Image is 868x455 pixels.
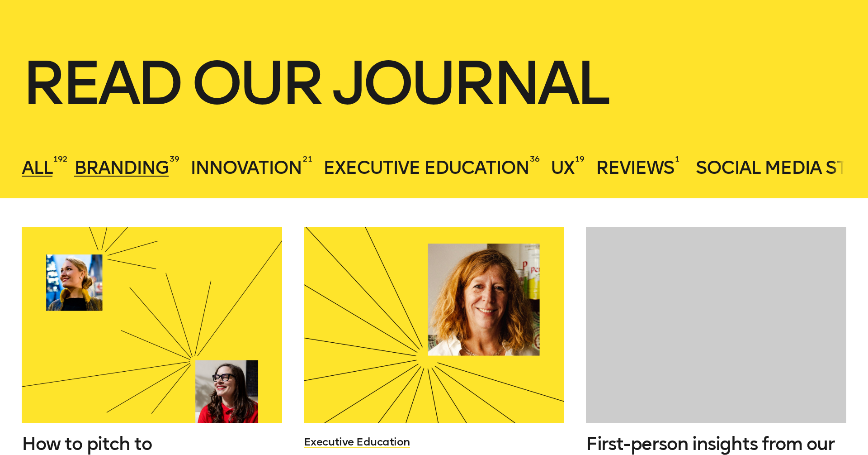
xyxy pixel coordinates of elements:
sup: 1 [675,153,679,164]
span: UX [551,157,574,178]
span: All [22,157,52,178]
sup: 192 [53,153,68,164]
h1: Read our journal [22,53,846,113]
sup: 21 [302,153,312,164]
span: Reviews [596,157,674,178]
sup: 19 [575,153,584,164]
a: Executive Education [304,435,410,448]
span: Branding [74,157,169,178]
span: Executive Education [323,157,529,178]
span: Innovation [190,157,302,178]
sup: 36 [530,153,539,164]
sup: 39 [170,153,179,164]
